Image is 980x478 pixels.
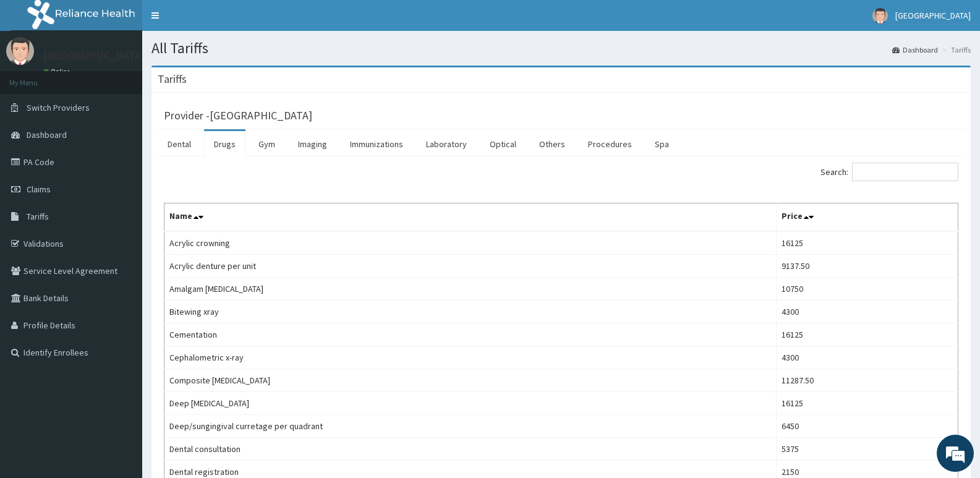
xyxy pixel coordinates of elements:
a: Procedures [578,131,642,157]
span: [GEOGRAPHIC_DATA] [895,10,971,21]
label: Search: [820,163,958,181]
a: Laboratory [416,131,477,157]
td: Acrylic denture per unit [164,255,777,278]
td: 16125 [777,392,958,415]
td: 9137.50 [777,255,958,278]
h3: Provider - [GEOGRAPHIC_DATA] [164,110,312,121]
td: Cephalometric x-ray [164,346,777,369]
td: Composite [MEDICAL_DATA] [164,369,777,392]
td: Deep/sungingival curretage per quadrant [164,415,777,438]
span: Dashboard [27,129,67,140]
th: Name [164,203,777,232]
a: Imaging [288,131,337,157]
a: Online [43,67,73,76]
td: Acrylic crowning [164,231,777,255]
span: Claims [27,184,51,195]
td: 6450 [777,415,958,438]
input: Search: [852,163,958,181]
li: Tariffs [939,45,971,55]
td: 16125 [777,323,958,346]
a: Gym [249,131,285,157]
td: Dental consultation [164,438,777,461]
th: Price [777,203,958,232]
p: [GEOGRAPHIC_DATA] [43,50,145,61]
img: User Image [6,37,34,65]
h3: Tariffs [158,74,187,85]
td: 16125 [777,231,958,255]
a: Optical [480,131,526,157]
td: 11287.50 [777,369,958,392]
a: Spa [645,131,679,157]
a: Dashboard [892,45,938,55]
span: Switch Providers [27,102,90,113]
td: Cementation [164,323,777,346]
a: Immunizations [340,131,413,157]
span: Tariffs [27,211,49,222]
img: User Image [872,8,888,23]
td: 4300 [777,346,958,369]
td: Amalgam [MEDICAL_DATA] [164,278,777,301]
a: Dental [158,131,201,157]
h1: All Tariffs [151,40,971,56]
td: 4300 [777,301,958,323]
td: Bitewing xray [164,301,777,323]
td: 10750 [777,278,958,301]
td: 5375 [777,438,958,461]
td: Deep [MEDICAL_DATA] [164,392,777,415]
a: Drugs [204,131,245,157]
a: Others [529,131,575,157]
